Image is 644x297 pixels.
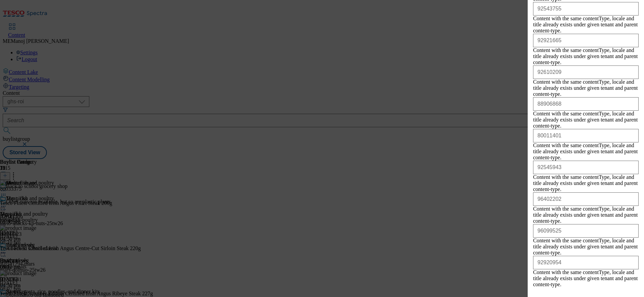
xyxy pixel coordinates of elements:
div: Content with the same contentType, locale and title already exists under given tenant and parent ... [533,47,639,65]
div: Content with the same contentType, locale and title already exists under given tenant and parent ... [533,174,639,192]
div: Content with the same contentType, locale and title already exists under given tenant and parent ... [533,111,639,129]
div: Content with the same contentType, locale and title already exists under given tenant and parent ... [533,238,639,256]
div: Content with the same contentType, locale and title already exists under given tenant and parent ... [533,269,639,288]
div: Content with the same contentType, locale and title already exists under given tenant and parent ... [533,142,639,161]
div: Content with the same contentType, locale and title already exists under given tenant and parent ... [533,206,639,224]
div: Content with the same contentType, locale and title already exists under given tenant and parent ... [533,16,639,34]
div: Content with the same contentType, locale and title already exists under given tenant and parent ... [533,79,639,97]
